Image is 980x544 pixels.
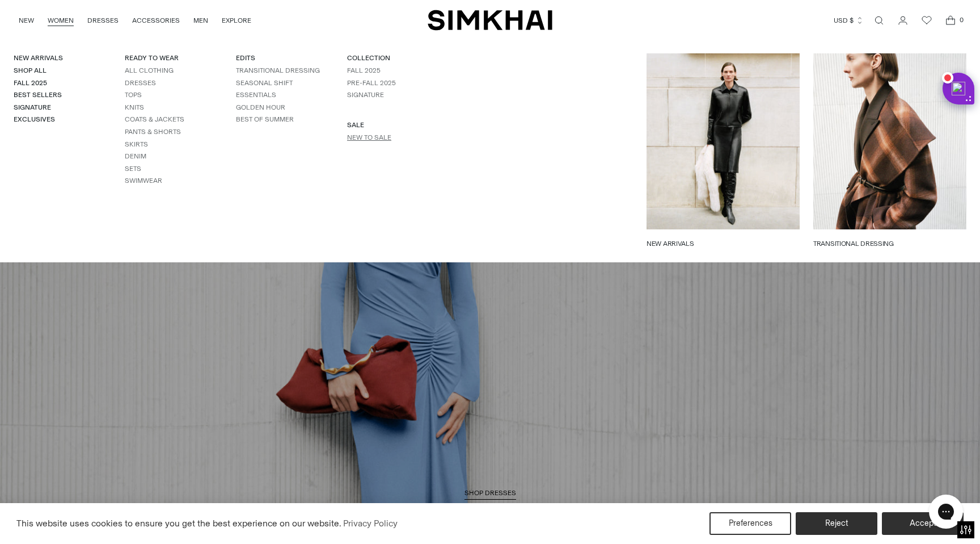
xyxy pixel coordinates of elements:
[939,9,962,32] a: Open cart modal
[709,512,791,535] button: Preferences
[87,8,119,33] a: DRESSES
[923,491,969,533] iframe: Gorgias live chat messenger
[915,9,938,32] a: Wishlist
[193,8,208,33] a: MEN
[892,9,914,32] a: Go to the account page
[956,15,966,25] span: 0
[428,9,552,31] a: SIMKHAI
[48,8,74,33] a: WOMEN
[132,8,180,33] a: ACCESSORIES
[16,518,341,529] span: This website uses cookies to ensure you get the best experience on our website.
[834,8,864,33] button: USD $
[19,8,34,33] a: NEW
[222,8,251,33] a: EXPLORE
[796,512,877,535] button: Reject
[868,9,890,32] a: Open search modal
[341,515,399,532] a: Privacy Policy (opens in a new tab)
[882,512,964,535] button: Accept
